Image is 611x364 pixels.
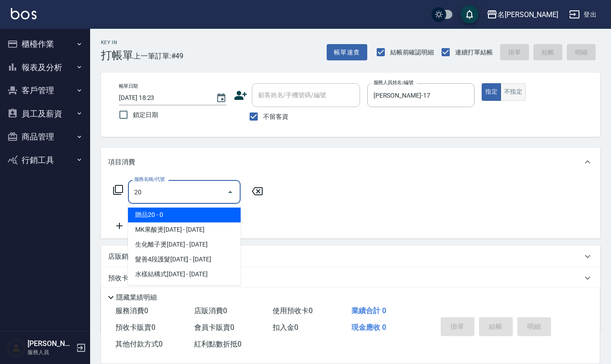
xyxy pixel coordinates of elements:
label: 帳單日期 [119,83,138,90]
button: 客戶管理 [4,79,87,102]
button: Choose date, selected date is 2025-10-05 [210,87,232,109]
span: 會員卡販賣 0 [194,323,234,332]
button: Close [223,185,237,199]
p: 服務人員 [27,348,73,356]
p: 預收卡販賣 [108,274,142,283]
button: 登出 [565,6,600,23]
input: YYYY/MM/DD hh:mm [119,90,207,105]
span: 不留客資 [263,112,288,121]
span: 其他付款方式 0 [115,340,163,348]
label: 服務名稱/代號 [134,176,164,183]
span: 贈品20 - 0 [128,207,241,222]
button: 報表及分析 [4,56,87,79]
div: 預收卡販賣 [101,267,600,289]
span: MK果酸燙[DATE] - [DATE] [128,222,241,237]
span: 鎖定日期 [133,110,158,120]
p: 隱藏業績明細 [116,293,157,302]
button: 商品管理 [4,125,87,148]
span: 店販消費 0 [194,306,227,315]
p: 店販銷售 [108,252,135,261]
button: 指定 [482,83,501,101]
h5: [PERSON_NAME] [27,339,73,348]
div: 名[PERSON_NAME] [497,9,558,20]
button: 櫃檯作業 [4,32,87,56]
span: 預收卡販賣 0 [115,323,155,332]
button: 員工及薪資 [4,102,87,126]
span: 現金應收 0 [351,323,386,332]
label: 服務人員姓名/編號 [374,79,413,86]
span: 紅利點數折抵 0 [194,340,242,348]
button: 不指定 [501,83,526,101]
h3: 打帳單 [101,49,133,62]
span: 連續打單結帳 [455,48,493,57]
span: 使用預收卡 0 [273,306,313,315]
button: 名[PERSON_NAME] [483,5,562,24]
span: 髮善4段護髮[DATE] - [DATE] [128,252,241,267]
span: 水樣結構式[DATE] - [DATE] [128,267,241,282]
img: Logo [11,8,36,19]
img: Person [7,339,25,357]
div: 項目消費 [101,148,600,176]
span: 生化離子燙[DATE] - [DATE] [128,237,241,252]
div: 店販銷售 [101,246,600,267]
span: 服務消費 0 [115,306,148,315]
h2: Key In [101,40,133,45]
button: save [461,5,479,23]
span: 結帳前確認明細 [390,48,434,57]
p: 項目消費 [108,157,135,167]
span: 上一筆訂單:#49 [133,50,184,62]
span: 業績合計 0 [351,306,386,315]
span: 扣入金 0 [273,323,298,332]
button: 帳單速查 [327,44,367,61]
button: 行銷工具 [4,148,87,172]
